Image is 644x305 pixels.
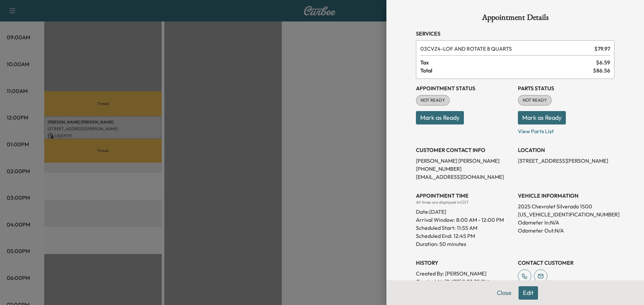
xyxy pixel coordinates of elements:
span: $ 86.56 [593,66,610,74]
p: [STREET_ADDRESS][PERSON_NAME] [518,157,614,165]
button: Mark as Ready [518,111,566,124]
p: Created By : [PERSON_NAME] [416,269,513,277]
button: Mark as Ready [416,111,464,124]
span: $ 79.97 [594,45,610,53]
p: 12:45 PM [453,232,475,240]
h3: VEHICLE INFORMATION [518,192,614,200]
p: Duration: 50 minutes [416,240,513,248]
p: [US_VEHICLE_IDENTIFICATION_NUMBER] [518,210,614,218]
p: Scheduled Start: [416,224,455,232]
button: Edit [519,286,538,300]
p: Odometer Out: N/A [518,226,614,235]
p: [EMAIL_ADDRESS][DOMAIN_NAME] [416,173,513,181]
p: 11:55 AM [457,224,477,232]
p: Arrival Window: [416,216,513,224]
span: Total [420,66,593,74]
h3: History [416,259,513,267]
button: Close [492,286,516,300]
span: Tax [420,58,596,66]
div: All times are displayed in CDT [416,200,513,205]
h3: CONTACT CUSTOMER [518,259,614,267]
h3: APPOINTMENT TIME [416,192,513,200]
p: [PHONE_NUMBER] [416,165,513,173]
p: View Parts List [518,124,614,135]
span: LOF AND ROTATE 8 QUARTS [420,45,592,53]
h3: Services [416,30,614,38]
span: 8:00 AM - 12:00 PM [456,216,504,224]
p: [PERSON_NAME] [PERSON_NAME] [416,157,513,165]
span: $ 6.59 [596,58,610,66]
p: 2025 Chevrolet Silverado 1500 [518,202,614,210]
span: NOT READY [417,97,449,104]
div: Date: [DATE] [416,205,513,216]
h3: Parts Status [518,84,614,92]
h3: Appointment Status [416,84,513,92]
p: Created At : [DATE] 3:33:35 PM [416,277,513,286]
h3: CUSTOMER CONTACT INFO [416,146,513,154]
p: Odometer In: N/A [518,218,614,226]
h3: LOCATION [518,146,614,154]
span: NOT READY [519,97,551,104]
h1: Appointment Details [416,13,614,24]
p: Scheduled End: [416,232,452,240]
